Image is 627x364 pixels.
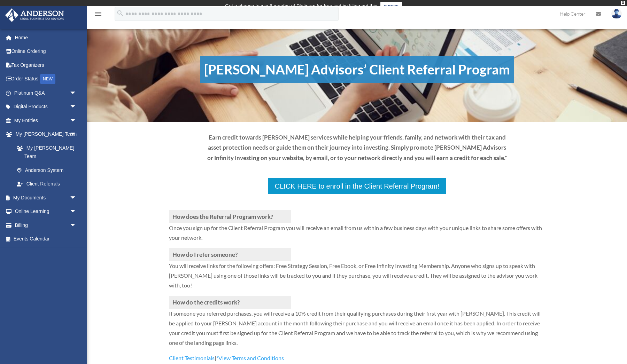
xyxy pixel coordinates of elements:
[5,86,87,100] a: Platinum Q&Aarrow_drop_down
[70,100,84,114] span: arrow_drop_down
[5,100,87,114] a: Digital Productsarrow_drop_down
[621,1,625,5] div: close
[169,261,545,296] p: You will receive links for the following offers: Free Strategy Session, Free Ebook, or Free Infin...
[5,191,87,205] a: My Documentsarrow_drop_down
[5,31,87,45] a: Home
[5,218,87,232] a: Billingarrow_drop_down
[267,177,447,195] a: CLICK HERE to enroll in the Client Referral Program!
[380,2,402,10] a: survey
[10,163,87,177] a: Anderson System
[70,191,84,205] span: arrow_drop_down
[94,12,102,18] a: menu
[94,10,102,18] i: menu
[169,223,545,248] p: Once you sign up for the Client Referral Program you will receive an email from us within a few b...
[5,113,87,127] a: My Entitiesarrow_drop_down
[116,9,124,17] i: search
[70,127,84,142] span: arrow_drop_down
[207,132,508,163] p: Earn credit towards [PERSON_NAME] services while helping your friends, family, and network with t...
[611,9,622,19] img: User Pic
[70,86,84,100] span: arrow_drop_down
[70,218,84,232] span: arrow_drop_down
[70,205,84,219] span: arrow_drop_down
[5,232,87,246] a: Events Calendar
[169,353,545,363] p: |
[70,113,84,128] span: arrow_drop_down
[10,141,87,163] a: My [PERSON_NAME] Team
[5,205,87,219] a: Online Learningarrow_drop_down
[169,309,545,353] p: If someone you referred purchases, you will receive a 10% credit from their qualifying purchases ...
[5,127,87,141] a: My [PERSON_NAME] Teamarrow_drop_down
[5,58,87,72] a: Tax Organizers
[40,74,55,84] div: NEW
[169,296,291,309] h3: How do the credits work?
[3,8,66,22] img: Anderson Advisors Platinum Portal
[10,177,84,191] a: Client Referrals
[5,72,87,86] a: Order StatusNEW
[200,56,514,83] h1: [PERSON_NAME] Advisors’ Client Referral Program
[5,45,87,58] a: Online Ordering
[169,248,291,261] h3: How do I refer someone?
[225,2,377,10] div: Get a chance to win 6 months of Platinum for free just by filling out this
[169,210,291,223] h3: How does the Referral Program work?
